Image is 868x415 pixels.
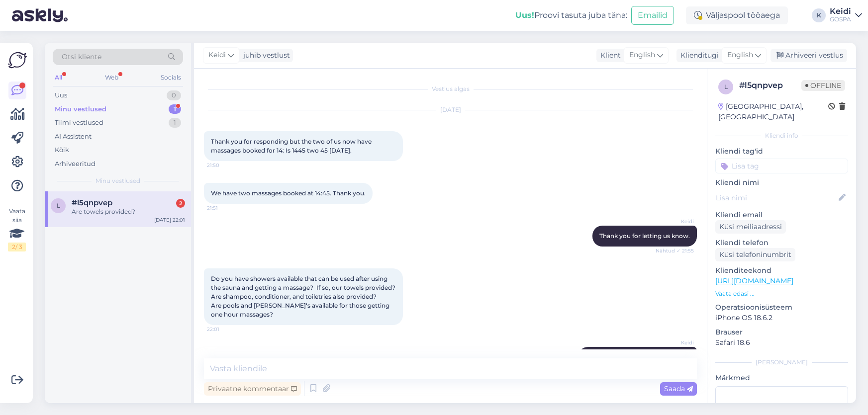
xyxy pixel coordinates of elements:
[211,275,398,318] span: Do you have showers available that can be used after using the sauna and getting a massage? If so...
[55,159,96,169] div: Arhiveeritud
[154,216,185,224] div: [DATE] 22:01
[715,313,848,323] p: iPhone OS 18.6.2
[724,83,728,90] span: l
[204,105,697,114] div: [DATE]
[715,302,848,313] p: Operatsioonisüsteem
[103,71,120,84] div: Web
[167,90,181,100] div: 0
[715,327,848,337] p: Brauser
[771,49,847,62] div: Arhiveeri vestlus
[55,118,103,128] div: Tiimi vestlused
[830,7,862,23] a: KeidiGOSPA
[657,218,694,225] span: Keidi
[812,8,826,22] div: K
[96,176,140,185] span: Minu vestlused
[718,101,828,122] div: [GEOGRAPHIC_DATA], [GEOGRAPHIC_DATA]
[204,382,301,396] div: Privaatne kommentaar
[596,50,621,61] div: Klient
[715,220,786,234] div: Küsi meiliaadressi
[599,232,690,240] span: Thank you for letting us know.
[676,50,719,61] div: Klienditugi
[715,337,848,348] p: Safari 18.6
[830,15,851,23] div: GOSPA
[169,118,181,128] div: 1
[176,199,185,208] div: 2
[715,131,848,140] div: Kliendi info
[656,247,694,254] span: Nähtud ✓ 21:55
[207,162,244,169] span: 21:50
[515,9,627,21] div: Proovi tasuta juba täna:
[715,210,848,220] p: Kliendi email
[8,243,26,251] div: 2 / 3
[664,384,693,393] span: Saada
[739,80,801,91] div: # l5qnpvep
[53,71,64,84] div: All
[72,207,185,216] div: Are towels provided?
[159,71,183,84] div: Socials
[631,6,674,25] button: Emailid
[8,51,27,70] img: Askly Logo
[8,207,26,251] div: Vaata siia
[629,50,655,61] span: English
[204,84,697,93] div: Vestlus algas
[55,145,69,155] div: Kõik
[515,10,534,20] b: Uus!
[715,159,848,173] input: Lisa tag
[715,265,848,276] p: Klienditeekond
[169,104,181,114] div: 1
[55,132,92,142] div: AI Assistent
[715,289,848,298] p: Vaata edasi ...
[657,339,694,346] span: Keidi
[715,238,848,248] p: Kliendi telefon
[211,189,366,197] span: We have two massages booked at 14:45. Thank you.
[55,90,67,100] div: Uus
[207,326,244,333] span: 22:01
[801,80,845,91] span: Offline
[727,50,753,61] span: English
[57,202,60,209] span: l
[715,373,848,383] p: Märkmed
[55,104,106,114] div: Minu vestlused
[830,7,851,15] div: Keidi
[686,6,788,24] div: Väljaspool tööaega
[62,52,101,62] span: Otsi kliente
[239,50,290,61] div: juhib vestlust
[716,192,837,203] input: Lisa nimi
[715,248,795,261] div: Küsi telefoninumbrit
[207,204,244,212] span: 21:51
[72,198,112,207] span: #l5qnpvep
[715,358,848,367] div: [PERSON_NAME]
[715,177,848,188] p: Kliendi nimi
[715,276,793,285] a: [URL][DOMAIN_NAME]
[715,146,848,157] p: Kliendi tag'id
[211,138,373,154] span: Thank you for responding but the two of us now have massages booked for 14: Is 1445 two 45 [DATE].
[208,50,226,61] span: Keidi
